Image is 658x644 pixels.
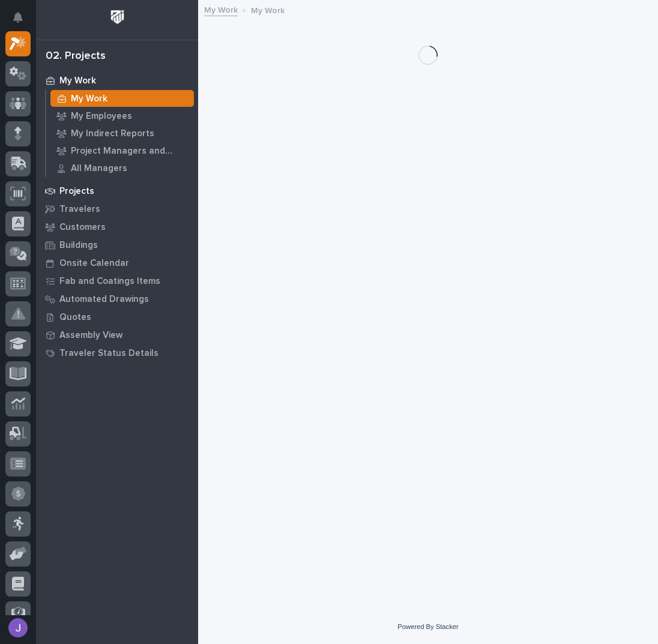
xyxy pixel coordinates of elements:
[46,125,198,142] a: My Indirect Reports
[36,272,198,290] a: Fab and Coatings Items
[71,94,107,104] p: My Work
[59,312,91,323] p: Quotes
[59,276,160,287] p: Fab and Coatings Items
[36,71,198,89] a: My Work
[59,186,94,197] p: Projects
[5,5,31,30] button: Notifications
[36,236,198,254] a: Buildings
[36,218,198,236] a: Customers
[71,111,132,122] p: My Employees
[59,76,96,86] p: My Work
[46,107,198,124] a: My Employees
[36,200,198,218] a: Travelers
[204,2,238,16] a: My Work
[71,163,127,174] p: All Managers
[397,623,458,630] a: Powered By Stacker
[59,294,149,305] p: Automated Drawings
[71,146,189,157] p: Project Managers and Engineers
[251,3,285,16] p: My Work
[36,326,198,344] a: Assembly View
[36,182,198,200] a: Projects
[46,142,198,159] a: Project Managers and Engineers
[5,615,31,640] button: users-avatar
[59,204,100,215] p: Travelers
[59,258,129,269] p: Onsite Calendar
[15,12,31,31] div: Notifications
[59,240,98,251] p: Buildings
[59,348,158,359] p: Traveler Status Details
[36,290,198,308] a: Automated Drawings
[36,344,198,362] a: Traveler Status Details
[59,222,106,233] p: Customers
[106,6,128,28] img: Workspace Logo
[71,128,154,139] p: My Indirect Reports
[46,50,106,63] div: 02. Projects
[46,160,198,176] a: All Managers
[36,254,198,272] a: Onsite Calendar
[46,90,198,107] a: My Work
[36,308,198,326] a: Quotes
[59,330,122,341] p: Assembly View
